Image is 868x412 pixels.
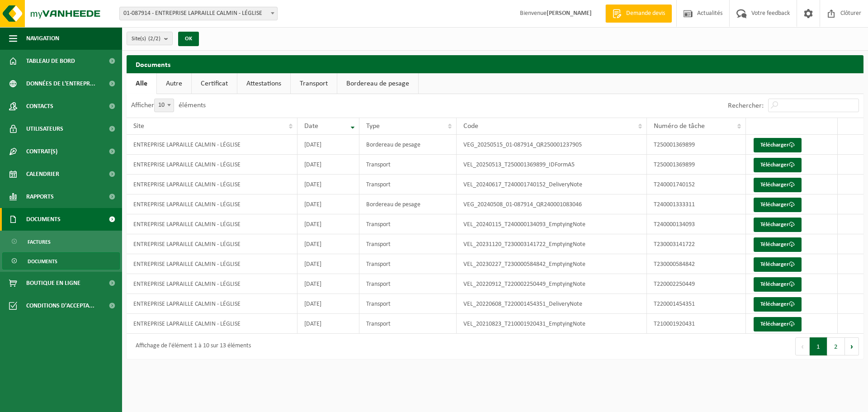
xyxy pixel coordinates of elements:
[127,214,297,234] td: ENTREPRISE LAPRAILLE CALMIN - LÉGLISE
[2,252,120,270] a: Documents
[359,254,457,274] td: Transport
[845,337,859,355] button: Next
[297,294,359,314] td: [DATE]
[647,194,746,214] td: T240001333311
[131,338,251,355] div: Affichage de l'élément 1 à 10 sur 13 éléments
[297,314,359,334] td: [DATE]
[237,73,290,94] a: Attestations
[192,73,237,94] a: Certificat
[119,7,278,20] span: 01-087914 - ENTREPRISE LAPRAILLE CALMIN - LÉGLISE
[297,274,359,294] td: [DATE]
[754,178,802,192] a: Télécharger
[2,233,120,250] a: Factures
[754,158,802,172] a: Télécharger
[120,7,277,20] span: 01-087914 - ENTREPRISE LAPRAILLE CALMIN - LÉGLISE
[127,254,297,274] td: ENTREPRISE LAPRAILLE CALMIN - LÉGLISE
[647,214,746,234] td: T240000134093
[457,175,647,194] td: VEL_20240617_T240001740152_DeliveryNote
[457,314,647,334] td: VEL_20210823_T210001920431_EmptyingNote
[457,155,647,175] td: VEL_20250513_T250001369899_IDFormA5
[132,32,160,46] span: Site(s)
[754,237,802,252] a: Télécharger
[359,274,457,294] td: Transport
[359,294,457,314] td: Transport
[754,218,802,232] a: Télécharger
[304,123,318,130] span: Date
[654,123,705,130] span: Numéro de tâche
[127,55,863,73] h2: Documents
[297,135,359,155] td: [DATE]
[359,314,457,334] td: Transport
[297,175,359,194] td: [DATE]
[827,337,845,355] button: 2
[127,294,297,314] td: ENTREPRISE LAPRAILLE CALMIN - LÉGLISE
[457,194,647,214] td: VEG_20240508_01-087914_QR240001083046
[127,274,297,294] td: ENTREPRISE LAPRAILLE CALMIN - LÉGLISE
[26,163,59,185] span: Calendrier
[297,194,359,214] td: [DATE]
[297,234,359,254] td: [DATE]
[28,233,51,251] span: Factures
[26,294,94,317] span: Conditions d'accepta...
[26,118,63,140] span: Utilisateurs
[157,73,191,94] a: Autre
[359,155,457,175] td: Transport
[728,102,764,109] label: Rechercher:
[457,254,647,274] td: VEL_20230227_T230000584842_EmptyingNote
[359,214,457,234] td: Transport
[26,72,95,95] span: Données de l'entrepr...
[647,135,746,155] td: T250001369899
[457,135,647,155] td: VEG_20250515_01-087914_QR250001237905
[26,95,53,118] span: Contacts
[26,185,54,208] span: Rapports
[178,32,199,46] button: OK
[457,274,647,294] td: VEL_20220912_T220002250449_EmptyingNote
[810,337,827,355] button: 1
[337,73,418,94] a: Bordereau de pesage
[127,135,297,155] td: ENTREPRISE LAPRAILLE CALMIN - LÉGLISE
[795,337,810,355] button: Previous
[297,214,359,234] td: [DATE]
[754,317,802,331] a: Télécharger
[291,73,337,94] a: Transport
[754,277,802,292] a: Télécharger
[647,175,746,194] td: T240001740152
[127,194,297,214] td: ENTREPRISE LAPRAILLE CALMIN - LÉGLISE
[366,123,380,130] span: Type
[127,32,173,45] button: Site(s)(2/2)
[127,314,297,334] td: ENTREPRISE LAPRAILLE CALMIN - LÉGLISE
[457,234,647,254] td: VEL_20231120_T230003141722_EmptyingNote
[155,99,174,112] span: 10
[127,175,297,194] td: ENTREPRISE LAPRAILLE CALMIN - LÉGLISE
[547,10,592,17] strong: [PERSON_NAME]
[754,257,802,272] a: Télécharger
[647,294,746,314] td: T220001454351
[605,5,672,23] a: Demande devis
[647,234,746,254] td: T230003141722
[754,297,802,312] a: Télécharger
[359,234,457,254] td: Transport
[647,254,746,274] td: T230000584842
[127,234,297,254] td: ENTREPRISE LAPRAILLE CALMIN - LÉGLISE
[133,123,144,130] span: Site
[148,36,160,42] count: (2/2)
[647,274,746,294] td: T220002250449
[359,194,457,214] td: Bordereau de pesage
[131,102,206,109] label: Afficher éléments
[297,254,359,274] td: [DATE]
[359,135,457,155] td: Bordereau de pesage
[457,294,647,314] td: VEL_20220608_T220001454351_DeliveryNote
[647,155,746,175] td: T250001369899
[28,253,57,270] span: Documents
[754,138,802,152] a: Télécharger
[457,214,647,234] td: VEL_20240115_T240000134093_EmptyingNote
[26,208,61,231] span: Documents
[463,123,478,130] span: Code
[127,155,297,175] td: ENTREPRISE LAPRAILLE CALMIN - LÉGLISE
[127,73,156,94] a: Alle
[26,140,57,163] span: Contrat(s)
[647,314,746,334] td: T210001920431
[154,99,174,112] span: 10
[26,27,59,50] span: Navigation
[297,155,359,175] td: [DATE]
